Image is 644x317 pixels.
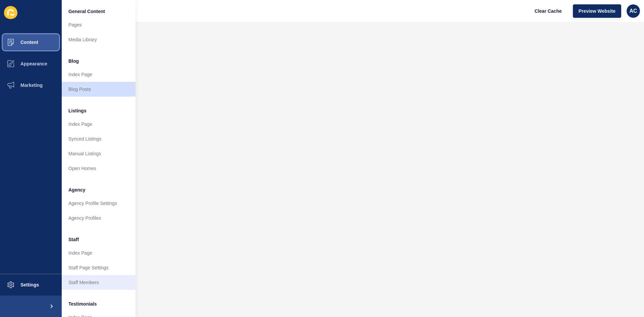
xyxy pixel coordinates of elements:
a: Index Page [62,117,136,131]
a: Open Homes [62,161,136,176]
a: Staff Members [62,275,136,290]
a: Manual Listings [62,146,136,161]
span: Preview Website [579,8,615,14]
span: General Content [68,8,105,15]
span: Testimonials [68,301,97,307]
a: Index Page [62,67,136,82]
span: Blog [68,58,79,64]
span: Staff [68,236,79,243]
span: Clear Cache [535,8,562,14]
button: Preview Website [573,4,621,18]
a: Synced Listings [62,131,136,146]
a: Agency Profiles [62,211,136,225]
button: Clear Cache [529,4,568,18]
a: Index Page [62,246,136,260]
a: Staff Page Settings [62,260,136,275]
span: Agency [68,187,86,193]
span: AC [629,8,637,14]
a: Blog Posts [62,82,136,97]
a: Agency Profile Settings [62,196,136,211]
a: Media Library [62,32,136,47]
a: Pages [62,17,136,32]
span: Listings [68,107,87,114]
